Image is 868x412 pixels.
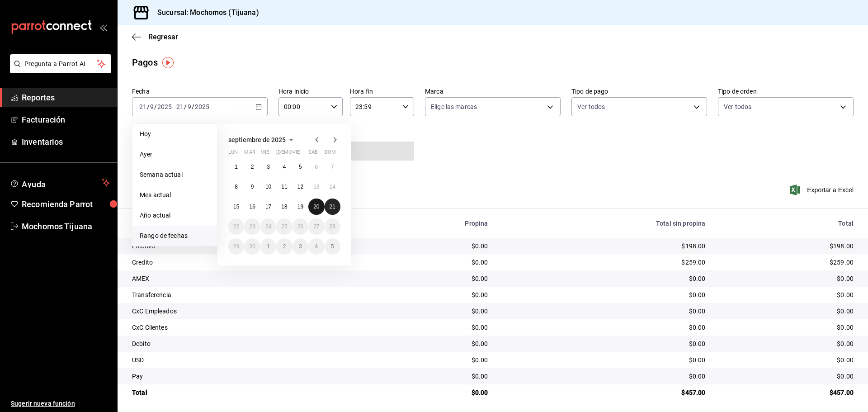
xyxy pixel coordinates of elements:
input: -- [150,103,154,110]
div: $0.00 [503,372,706,381]
button: Pregunta a Parrot AI [10,54,111,73]
button: 24 de septiembre de 2025 [260,218,276,235]
button: Regresar [132,33,178,41]
button: 5 de octubre de 2025 [325,238,340,255]
div: $0.00 [720,274,854,283]
div: $0.00 [503,339,706,348]
button: 11 de septiembre de 2025 [276,179,292,195]
span: - [173,103,175,110]
button: 5 de septiembre de 2025 [292,159,308,175]
label: Tipo de pago [571,88,707,95]
input: ---- [157,103,172,110]
abbr: 19 de septiembre de 2025 [297,204,303,210]
div: $0.00 [375,388,488,397]
button: 23 de septiembre de 2025 [244,218,260,235]
button: 7 de septiembre de 2025 [325,159,340,175]
button: 2 de octubre de 2025 [276,238,292,255]
a: Pregunta a Parrot AI [6,66,111,75]
abbr: viernes [292,149,300,159]
abbr: 21 de septiembre de 2025 [330,204,335,210]
h3: Sucursal: Mochomos (Tijuana) [150,7,259,18]
abbr: 20 de septiembre de 2025 [313,204,319,210]
div: CxC Empleados [132,307,360,316]
button: 16 de septiembre de 2025 [244,199,260,215]
abbr: 5 de septiembre de 2025 [299,164,302,170]
span: Ver todos [724,102,751,111]
button: 15 de septiembre de 2025 [228,199,244,215]
abbr: 15 de septiembre de 2025 [233,204,239,210]
abbr: 16 de septiembre de 2025 [249,204,255,210]
input: -- [187,103,192,110]
div: $0.00 [503,355,706,365]
abbr: 3 de octubre de 2025 [299,243,302,250]
button: 25 de septiembre de 2025 [276,218,292,235]
span: Semana actual [140,170,210,180]
abbr: 17 de septiembre de 2025 [265,204,271,210]
button: Exportar a Excel [792,185,854,195]
span: / [192,103,194,110]
button: 3 de septiembre de 2025 [260,159,276,175]
span: Mes actual [140,190,210,200]
abbr: 13 de septiembre de 2025 [313,184,319,190]
button: 3 de octubre de 2025 [292,238,308,255]
abbr: 27 de septiembre de 2025 [313,223,319,230]
div: $198.00 [720,242,854,251]
abbr: 8 de septiembre de 2025 [235,184,238,190]
button: 1 de octubre de 2025 [260,238,276,255]
button: open_drawer_menu [99,24,107,31]
abbr: 2 de octubre de 2025 [283,243,286,250]
abbr: 14 de septiembre de 2025 [330,184,335,190]
div: $0.00 [375,307,488,316]
div: $0.00 [375,242,488,251]
input: ---- [194,103,210,110]
span: Ayer [140,150,210,159]
div: Credito [132,258,360,267]
span: Reportes [22,91,110,104]
button: 2 de septiembre de 2025 [244,159,260,175]
abbr: 11 de septiembre de 2025 [281,184,287,190]
span: / [184,103,187,110]
button: 17 de septiembre de 2025 [260,199,276,215]
button: 14 de septiembre de 2025 [325,179,340,195]
div: Pagos [132,56,158,69]
span: Elige las marcas [431,102,477,111]
div: $0.00 [720,307,854,316]
abbr: 6 de septiembre de 2025 [315,164,318,170]
div: $0.00 [720,372,854,381]
button: 12 de septiembre de 2025 [292,179,308,195]
abbr: domingo [325,149,336,159]
button: 10 de septiembre de 2025 [260,179,276,195]
div: $259.00 [720,258,854,267]
input: -- [176,103,184,110]
div: CxC Clientes [132,323,360,332]
div: $457.00 [720,388,854,397]
button: 18 de septiembre de 2025 [276,199,292,215]
span: Hoy [140,129,210,139]
span: Pregunta a Parrot AI [24,59,97,69]
abbr: 5 de octubre de 2025 [331,243,334,250]
span: / [154,103,157,110]
span: Año actual [140,211,210,220]
abbr: 26 de septiembre de 2025 [297,223,303,230]
abbr: 1 de septiembre de 2025 [235,164,238,170]
div: USD [132,355,360,365]
div: $0.00 [375,355,488,365]
abbr: 30 de septiembre de 2025 [249,243,255,250]
button: 4 de septiembre de 2025 [276,159,292,175]
div: Total [720,220,854,227]
div: $0.00 [375,372,488,381]
button: 27 de septiembre de 2025 [308,218,324,235]
span: / [147,103,150,110]
abbr: lunes [228,149,238,159]
div: $0.00 [503,323,706,332]
span: Recomienda Parrot [22,198,110,210]
div: $0.00 [720,339,854,348]
input: -- [139,103,147,110]
abbr: 12 de septiembre de 2025 [297,184,303,190]
abbr: 7 de septiembre de 2025 [331,164,334,170]
button: 30 de septiembre de 2025 [244,238,260,255]
div: $259.00 [503,258,706,267]
div: $457.00 [503,388,706,397]
abbr: 3 de septiembre de 2025 [267,164,270,170]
